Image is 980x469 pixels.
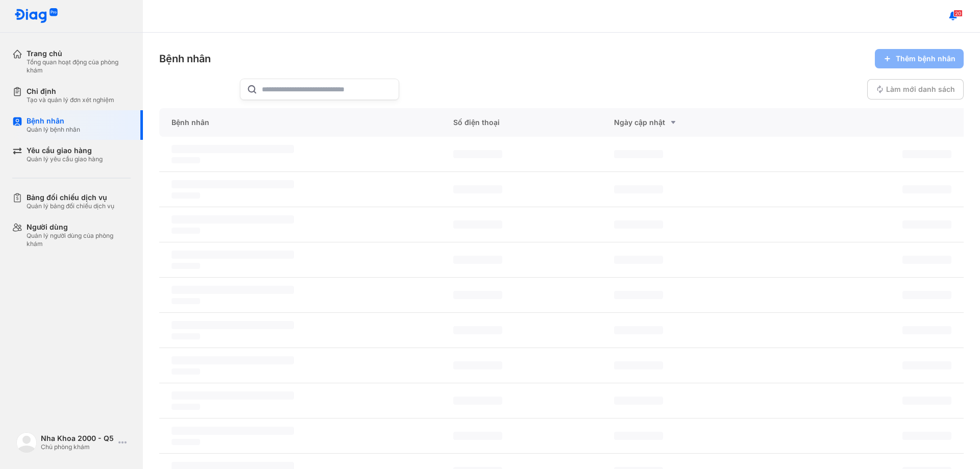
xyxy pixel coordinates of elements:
span: ‌ [614,397,663,405]
div: Quản lý yêu cầu giao hàng [27,155,103,163]
div: Ngày cập nhật [614,116,750,129]
span: ‌ [902,397,951,405]
span: ‌ [171,145,294,153]
span: ‌ [171,228,200,234]
div: Nha Khoa 2000 - Q5 [41,434,114,443]
span: ‌ [453,361,502,369]
div: Bệnh nhân [27,116,80,126]
span: ‌ [453,150,502,158]
span: ‌ [902,256,951,264]
span: ‌ [171,333,200,339]
span: Thêm bệnh nhân [896,54,955,63]
span: ‌ [614,291,663,299]
span: ‌ [171,368,200,375]
span: ‌ [614,326,663,334]
span: ‌ [902,220,951,229]
div: Quản lý người dùng của phòng khám [27,232,131,248]
span: ‌ [171,321,294,329]
span: ‌ [614,185,663,193]
span: ‌ [902,185,951,193]
span: ‌ [171,439,200,445]
span: ‌ [453,432,502,440]
span: ‌ [171,192,200,199]
span: ‌ [453,326,502,334]
span: ‌ [171,427,294,435]
div: Số điện thoại [441,108,602,137]
span: ‌ [453,220,502,229]
div: Người dùng [27,223,131,232]
img: logo [14,8,58,24]
span: ‌ [902,432,951,440]
span: ‌ [614,220,663,229]
span: ‌ [171,356,294,364]
span: ‌ [902,326,951,334]
img: logo [16,432,37,453]
button: Làm mới danh sách [867,79,964,100]
button: Thêm bệnh nhân [875,49,964,68]
span: ‌ [171,286,294,294]
span: ‌ [453,291,502,299]
div: Tổng quan hoạt động của phòng khám [27,58,131,75]
span: ‌ [614,256,663,264]
span: ‌ [171,180,294,188]
span: ‌ [453,256,502,264]
span: ‌ [171,404,200,410]
div: Chỉ định [27,87,114,96]
div: Yêu cầu giao hàng [27,146,103,155]
span: ‌ [453,185,502,193]
span: ‌ [171,391,294,400]
div: Tạo và quản lý đơn xét nghiệm [27,96,114,104]
span: ‌ [171,298,200,304]
span: ‌ [171,263,200,269]
span: ‌ [614,361,663,369]
div: Trang chủ [27,49,131,58]
div: Chủ phòng khám [41,443,114,451]
span: 20 [953,10,963,17]
div: Quản lý bảng đối chiếu dịch vụ [27,202,114,210]
div: Bệnh nhân [159,108,441,137]
div: Bảng đối chiếu dịch vụ [27,193,114,202]
span: ‌ [902,291,951,299]
span: ‌ [902,361,951,369]
span: ‌ [171,251,294,259]
div: Bệnh nhân [159,52,211,66]
span: ‌ [902,150,951,158]
div: Quản lý bệnh nhân [27,126,80,134]
span: ‌ [614,432,663,440]
span: ‌ [453,397,502,405]
span: Làm mới danh sách [886,85,955,94]
span: ‌ [171,157,200,163]
span: ‌ [614,150,663,158]
span: ‌ [171,215,294,224]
